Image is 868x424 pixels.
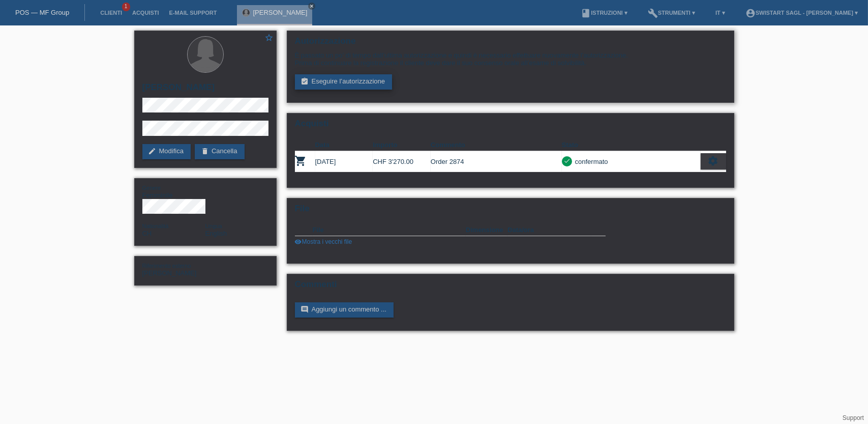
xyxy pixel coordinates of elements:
i: account_circle [745,8,756,18]
a: commentAggiungi un commento ... [295,302,394,318]
a: IT ▾ [710,10,730,16]
th: Stato [562,139,701,151]
i: comment [301,305,309,314]
a: Support [843,414,864,421]
a: account_circleSwistart Sagl - [PERSON_NAME] ▾ [740,10,863,16]
i: check [563,157,571,164]
div: Femminile [142,184,205,199]
a: POS — MF Group [15,9,69,16]
span: Genere [142,185,161,191]
a: deleteCancella [195,144,245,159]
div: confermato [572,156,608,167]
i: assignment_turned_in [301,77,309,86]
i: build [648,8,658,18]
span: English [205,230,227,237]
a: close [308,3,315,10]
i: book [581,8,591,18]
th: Dimensione [466,224,507,236]
span: 1 [122,3,130,11]
a: star_border [265,33,274,44]
th: File [313,224,466,236]
div: [PERSON_NAME] [142,262,205,277]
th: Importo [373,139,431,151]
i: visibility [295,238,302,245]
td: Order 2874 [431,151,562,172]
h2: File [295,204,726,219]
a: visibilityMostra i vecchi file [295,238,352,245]
a: [PERSON_NAME] [253,9,307,16]
a: bookIstruzioni ▾ [576,10,632,16]
span: Riferimento esterno [142,263,191,269]
a: Acquisti [127,10,164,16]
h2: Autorizzazione [295,36,726,51]
td: CHF 3'270.00 [373,151,431,172]
h2: Commenti [295,279,726,295]
i: edit [148,147,157,155]
i: star_border [265,33,274,42]
i: POSP00023493 [295,155,307,167]
a: Clienti [95,10,127,16]
i: delete [201,147,209,155]
span: Nationalità [142,223,169,229]
a: E-mail Support [164,10,222,16]
th: Data/ora [507,224,591,236]
h2: Acquisti [295,119,726,134]
th: Data [315,139,373,151]
i: settings [708,155,719,166]
a: buildStrumenti ▾ [643,10,700,16]
a: editModifica [142,144,191,159]
a: assignment_turned_inEseguire l’autorizzazione [295,74,393,90]
span: Svizzera [142,230,152,237]
span: Lingua [205,223,222,229]
th: Commento [431,139,562,151]
td: [DATE] [315,151,373,172]
h2: [PERSON_NAME] [142,82,268,98]
i: close [309,4,314,9]
div: È passato un po’ di tempo dall’ultima autorizzazione e quindi è necessario effettuare nuovamente ... [295,51,726,67]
